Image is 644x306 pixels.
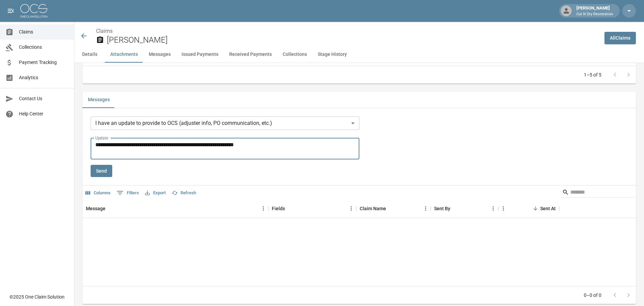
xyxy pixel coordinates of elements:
[488,203,498,214] button: Menu
[19,74,69,81] span: Analytics
[421,203,431,214] button: Menu
[346,203,356,214] button: Menu
[540,199,556,218] div: Sent At
[95,135,108,141] label: Update
[576,12,613,17] p: Cut N Dry Restoration
[143,46,176,63] button: Messages
[20,4,47,18] img: ocs-logo-white-transparent.png
[584,292,601,299] p: 0–0 of 0
[268,199,356,218] div: Fields
[91,116,359,130] div: I have an update to provide to OCS (adjuster info, PO communication, etc.)
[105,46,143,63] button: Attachments
[531,204,540,213] button: Sort
[562,187,635,199] div: Search
[82,92,636,108] div: related-list tabs
[82,199,268,218] div: Message
[105,204,115,213] button: Sort
[450,204,460,213] button: Sort
[19,28,69,36] span: Claims
[498,199,559,218] div: Sent At
[312,46,352,63] button: Stage History
[285,204,294,213] button: Sort
[86,199,105,218] div: Message
[82,92,115,108] button: Messages
[356,199,431,218] div: Claim Name
[84,188,112,198] button: Select columns
[574,5,616,17] div: [PERSON_NAME]
[96,28,113,34] a: Claims
[584,71,601,78] p: 1–5 of 5
[19,44,69,51] span: Collections
[272,199,285,218] div: Fields
[431,199,498,218] div: Sent By
[258,203,268,214] button: Menu
[498,203,508,214] button: Menu
[19,59,69,66] span: Payment Tracking
[176,46,224,63] button: Issued Payments
[434,199,450,218] div: Sent By
[19,95,69,102] span: Contact Us
[170,188,198,198] button: Refresh
[19,110,69,117] span: Help Center
[74,46,644,63] div: anchor tabs
[96,27,599,35] nav: breadcrumb
[4,4,18,18] button: open drawer
[9,293,65,300] div: © 2025 One Claim Solution
[386,204,396,213] button: Sort
[360,199,386,218] div: Claim Name
[91,165,112,177] button: Send
[74,46,105,63] button: Details
[115,188,141,198] button: Show filters
[107,35,599,45] h2: [PERSON_NAME]
[224,46,277,63] button: Received Payments
[604,32,636,44] a: AllClaims
[143,188,167,198] button: Export
[277,46,312,63] button: Collections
